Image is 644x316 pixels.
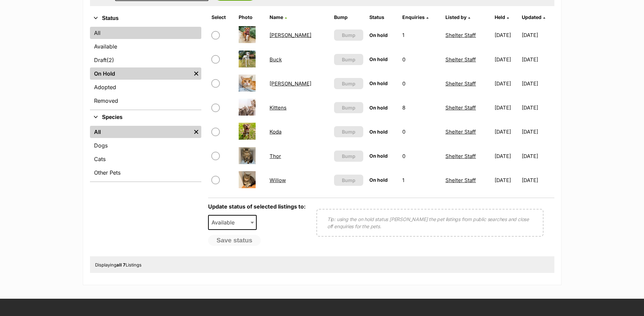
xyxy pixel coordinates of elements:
[90,81,201,93] a: Adopted
[522,23,553,47] td: [DATE]
[90,27,201,39] a: All
[95,262,142,268] span: Displaying Listings
[522,14,545,20] a: Updated
[90,40,201,53] a: Available
[334,175,364,186] button: Bump
[492,120,521,143] td: [DATE]
[342,80,355,87] span: Bump
[342,56,355,63] span: Bump
[522,96,553,119] td: [DATE]
[236,12,266,23] th: Photo
[331,12,366,23] th: Bump
[369,177,388,183] span: On hold
[208,235,261,246] button: Save status
[522,48,553,71] td: [DATE]
[191,126,201,138] a: Remove filter
[270,129,281,135] a: Koda
[342,177,355,184] span: Bump
[334,102,364,113] button: Bump
[495,14,505,20] span: Held
[492,72,521,95] td: [DATE]
[208,215,257,230] span: Available
[334,29,364,41] button: Bump
[402,14,425,20] span: translation missing: en.admin.listings.index.attributes.enquiries
[369,32,388,38] span: On hold
[90,166,201,179] a: Other Pets
[90,95,201,107] a: Removed
[342,128,355,135] span: Bump
[369,56,388,62] span: On hold
[400,96,442,119] td: 8
[400,23,442,47] td: 1
[445,129,476,135] a: Shelter Staff
[270,177,286,183] a: Willow
[369,129,388,135] span: On hold
[342,104,355,111] span: Bump
[327,216,533,230] p: Tip: using the on hold status [PERSON_NAME] the pet listings from public searches and close off e...
[90,14,201,23] button: Status
[445,153,476,159] a: Shelter Staff
[445,80,476,87] a: Shelter Staff
[400,144,442,168] td: 0
[342,153,355,160] span: Bump
[522,144,553,168] td: [DATE]
[334,126,364,137] button: Bump
[334,151,364,162] button: Bump
[369,105,388,111] span: On hold
[270,14,283,20] span: Name
[402,14,428,20] a: Enquiries
[492,48,521,71] td: [DATE]
[342,32,355,39] span: Bump
[209,218,241,227] span: Available
[90,139,201,152] a: Dogs
[445,14,466,20] span: Listed by
[445,104,476,111] a: Shelter Staff
[270,14,287,20] a: Name
[400,48,442,71] td: 0
[270,104,287,111] a: Kittens
[270,32,311,38] a: [PERSON_NAME]
[90,153,201,165] a: Cats
[90,25,201,110] div: Status
[90,67,191,80] a: On Hold
[191,67,201,80] a: Remove filter
[522,14,541,20] span: Updated
[90,126,191,138] a: All
[90,113,201,122] button: Species
[445,14,470,20] a: Listed by
[334,78,364,89] button: Bump
[522,169,553,192] td: [DATE]
[116,262,126,268] strong: all 7
[495,14,509,20] a: Held
[367,12,399,23] th: Status
[107,56,114,64] span: (2)
[369,153,388,159] span: On hold
[492,23,521,47] td: [DATE]
[492,144,521,168] td: [DATE]
[400,169,442,192] td: 1
[270,56,282,63] a: Buck
[445,56,476,63] a: Shelter Staff
[270,153,281,159] a: Thor
[522,72,553,95] td: [DATE]
[208,203,306,210] label: Update status of selected listings to:
[522,120,553,143] td: [DATE]
[445,177,476,183] a: Shelter Staff
[400,120,442,143] td: 0
[90,54,201,66] a: Draft
[239,99,256,116] img: Kittens
[492,169,521,192] td: [DATE]
[90,124,201,181] div: Species
[270,80,311,87] a: [PERSON_NAME]
[209,12,235,23] th: Select
[445,32,476,38] a: Shelter Staff
[400,72,442,95] td: 0
[492,96,521,119] td: [DATE]
[334,54,364,65] button: Bump
[369,80,388,86] span: On hold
